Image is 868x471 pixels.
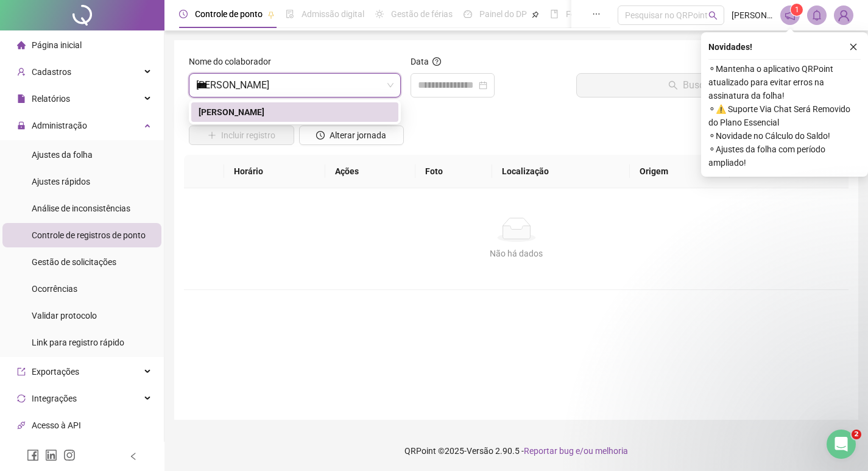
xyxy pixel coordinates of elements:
span: Acesso à API [32,420,81,430]
span: user-add [17,68,26,76]
span: Novidades ! [708,40,752,54]
span: linkedin [45,449,57,461]
span: ⚬ Mantenha o aplicativo QRPoint atualizado para evitar erros na assinatura da folha! [708,62,861,102]
span: facebook [27,449,39,461]
span: question-circle [432,57,441,66]
span: Ocorrências [32,284,77,294]
button: Buscar registros [576,73,844,97]
span: Ajustes rápidos [32,177,90,186]
span: bell [811,10,822,21]
span: api [17,421,26,430]
span: instagram [63,449,76,461]
iframe: Intercom live chat [827,430,856,459]
span: sun [375,10,384,18]
span: book [550,10,559,18]
th: Origem [630,155,730,188]
a: Alterar jornada [299,132,404,141]
sup: 1 [791,4,803,16]
span: left [129,452,138,461]
span: Controle de ponto [195,9,263,19]
span: Reportar bug e/ou melhoria [524,446,628,456]
th: Ações [325,155,415,188]
span: 1 [795,5,799,14]
span: Link para registro rápido [32,338,124,347]
span: DILSON XAVIER DA SILVA [196,74,393,97]
span: Controle de registros de ponto [32,230,146,240]
span: lock [17,121,26,130]
span: Admissão digital [302,9,364,19]
span: Relatórios [32,94,70,104]
span: Administração [32,121,87,130]
span: Página inicial [32,40,82,50]
span: Gestão de férias [391,9,453,19]
span: ⚬ Ajustes da folha com período ampliado! [708,143,861,169]
span: file-done [286,10,294,18]
img: 85622 [834,6,853,24]
span: Análise de inconsistências [32,204,130,213]
span: Validar protocolo [32,311,97,320]
span: Ajustes da folha [32,150,93,160]
span: Versão [467,446,493,456]
th: Localização [492,155,630,188]
span: Gestão de solicitações [32,257,116,267]
span: export [17,367,26,376]
span: search [708,11,718,20]
span: 2 [852,430,861,439]
span: ⚬ ⚠️ Suporte Via Chat Será Removido do Plano Essencial [708,102,861,129]
span: Cadastros [32,67,71,77]
th: Foto [415,155,493,188]
span: Painel do DP [479,9,527,19]
span: Folha de pagamento [566,9,644,19]
label: Nome do colaborador [189,55,279,68]
th: Horário [224,155,325,188]
span: clock-circle [179,10,188,18]
div: Não há dados [199,247,834,260]
span: dashboard [464,10,472,18]
span: pushpin [267,11,275,18]
span: file [17,94,26,103]
span: clock-circle [316,131,325,140]
span: sync [17,394,26,403]
span: Data [411,57,429,66]
button: Incluir registro [189,126,294,145]
span: Alterar jornada [330,129,386,142]
span: [PERSON_NAME] [732,9,773,22]
span: ellipsis [592,10,601,18]
span: ⚬ Novidade no Cálculo do Saldo! [708,129,861,143]
span: close [849,43,858,51]
span: pushpin [532,11,539,18]
span: home [17,41,26,49]
span: Integrações [32,394,77,403]
button: Alterar jornada [299,126,404,145]
span: Exportações [32,367,79,377]
span: notification [785,10,796,21]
